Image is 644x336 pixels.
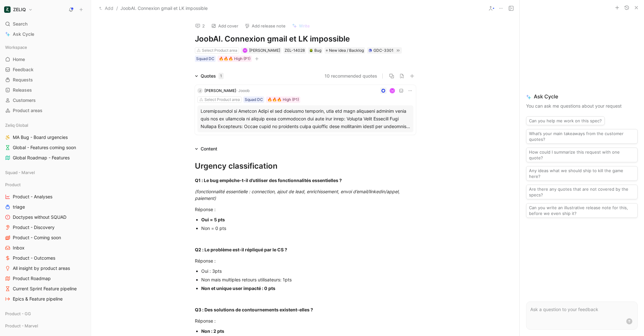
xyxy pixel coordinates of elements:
[390,88,394,93] div: M
[13,56,25,63] span: Home
[3,180,88,304] div: ProductProduct - AnalysestriageDoctypes without SQUADProduct - DiscoveryProduct - Coming soonInbo...
[201,225,416,232] div: Non = 0 pts
[13,296,63,302] span: Epics & Feature pipeline
[97,4,115,12] button: Add
[219,56,250,62] div: 🔥🔥🔥 High (P1)
[3,42,88,52] div: Workspace
[3,309,88,318] div: Product - GG
[308,47,323,54] div: 🪲Bug
[3,5,34,14] button: ZELIQZELIQ
[120,4,208,12] span: JoobAI. Connexion gmail et LK impossible
[201,268,416,274] div: Oui : 3pts
[13,66,34,73] span: Feedback
[3,95,88,105] a: Customers
[5,169,35,176] span: Squad - Marvel
[192,145,220,153] div: Content
[329,47,364,54] span: New idea / Backlog
[195,178,342,183] strong: Q1 : Le bug empêche-t-il d’utiliser des fonctionnalités essentielles ?
[249,48,280,53] span: [PERSON_NAME]
[116,4,118,12] span: /
[13,286,77,292] span: Current Sprint Feature pipeline
[13,255,55,261] span: Product - Outcomes
[3,294,88,304] a: Epics & Feature pipeline
[526,185,638,199] button: Are there any quotes that are not covered by the specs?
[5,323,38,329] span: Product - Marvel
[3,133,88,142] a: MA Bug - Board urgencies
[195,307,313,312] strong: Q3 : Des solutions de contournements existent-elles ?
[3,274,88,283] a: Product Roadmap
[289,21,313,30] button: Write
[13,275,51,282] span: Product Roadmap
[195,189,401,201] em: (fonctionnalité essentielle : connection, ajout de lead, enrichissement, envoi d’email/linkedin/a...
[3,223,88,232] a: Product - Discovery
[5,181,21,188] span: Product
[526,116,605,125] button: Can you help me work on this spec?
[13,30,34,38] span: Ask Cycle
[13,107,42,114] span: Product areas
[3,253,88,263] a: Product - Outcomes
[13,204,25,210] span: triage
[204,88,236,93] span: [PERSON_NAME]
[3,143,88,152] a: Global - Features coming soon
[3,321,88,332] div: Product - Marvel
[526,148,638,162] button: How could I summarize this request with one quote?
[13,194,52,200] span: Product - Analyses
[3,29,88,39] a: Ask Cycle
[201,276,416,283] div: Non mais multiples retours utilisateurs: 1pts
[13,87,32,93] span: Releases
[195,317,416,324] div: Réponse :
[526,93,638,100] span: Ask Cycle
[3,75,88,85] a: Requests
[13,155,70,161] span: Global Roadmap - Features
[245,96,263,103] div: Squad DC
[3,321,88,331] div: Product - Marvel
[5,310,31,317] span: Product - GG
[236,88,249,93] span: · Jooob
[526,203,638,218] button: Can you write an illustrative release note for this, before we even ship it?
[13,224,55,231] span: Product - Discovery
[195,34,416,44] h1: JoobAI. Connexion gmail et LK impossible
[3,19,88,29] div: Search
[204,96,240,103] div: Select Product area
[526,166,638,181] button: Any ideas what we should ship to kill the game here?
[3,120,88,163] div: Zeliq GlobalMA Bug - Board urgenciesGlobal - Features coming soonGlobal Roadmap - Features
[13,144,76,151] span: Global - Features coming soon
[13,7,26,12] h1: ZELIQ
[3,309,88,320] div: Product - GG
[13,20,27,28] span: Search
[4,6,11,13] img: ZELIQ
[267,96,299,103] div: 🔥🔥🔥 High (P1)
[3,192,88,202] a: Product - Analyses
[195,206,416,213] div: Réponse :
[208,21,241,30] button: Add cover
[197,88,203,93] div: J
[309,47,321,54] div: Bug
[201,107,410,130] div: Loremipsumdol si Ametcon Adipi el sed doeiusmo temporin, utla etd magn aliquaeni adminim venia qu...
[299,23,310,29] span: Write
[195,257,416,264] div: Réponse :
[3,106,88,115] a: Product areas
[3,168,88,179] div: Squad - Marvel
[3,233,88,242] a: Product - Coming soon
[192,72,226,80] div: Quotes1
[3,243,88,253] a: Inbox
[309,49,313,52] img: 🪲
[13,234,61,241] span: Product - Coming soon
[201,328,224,334] strong: Non : 2 pts
[196,56,214,62] div: Squad DC
[201,217,225,222] strong: Oui = 5 pts
[3,263,88,273] a: All insight by product areas
[5,44,27,50] span: Workspace
[13,134,68,141] span: MA Bug - Board urgencies
[3,202,88,212] a: triage
[3,284,88,294] a: Current Sprint Feature pipeline
[201,72,224,80] div: Quotes
[13,265,70,271] span: All insight by product areas
[13,214,66,220] span: Doctypes without SQUAD
[5,122,28,128] span: Zeliq Global
[3,120,88,130] div: Zeliq Global
[13,97,36,103] span: Customers
[202,47,237,54] div: Select Product area
[195,247,287,252] strong: Q2 : Le problème est-il répliqué par le CS ?
[13,77,33,83] span: Requests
